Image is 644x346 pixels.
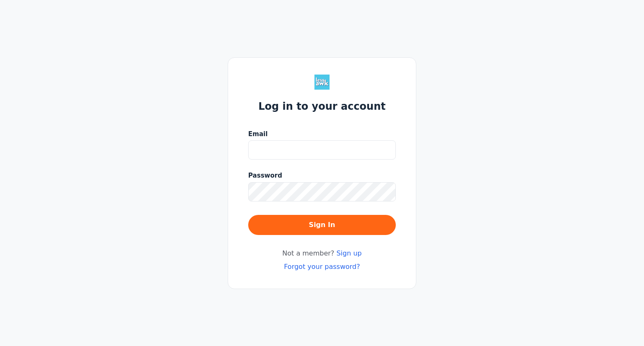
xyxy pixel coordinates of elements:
h1: Log in to your account [258,100,386,113]
span: Not a member? [282,248,361,258]
a: Forgot your password? [284,263,360,271]
span: Email [248,129,267,139]
button: Sign In [248,215,396,235]
span: Password [248,171,282,181]
img: Less Awkward Hub [314,75,330,90]
a: Sign up [336,249,361,257]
